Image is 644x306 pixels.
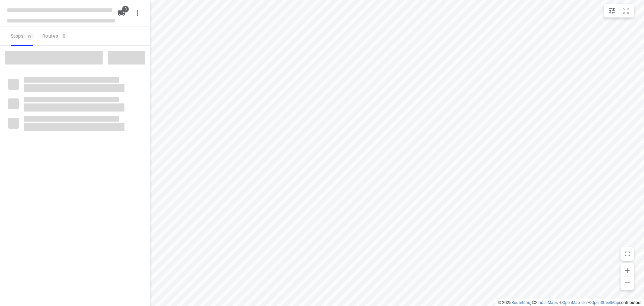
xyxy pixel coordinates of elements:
[512,300,530,305] a: Routetitan
[535,300,558,305] a: Stadia Maps
[498,300,641,305] li: © 2025 , © , © © contributors
[605,4,619,17] button: Map settings
[562,300,588,305] a: OpenMapTiles
[591,300,619,305] a: OpenStreetMap
[604,4,634,17] div: small contained button group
